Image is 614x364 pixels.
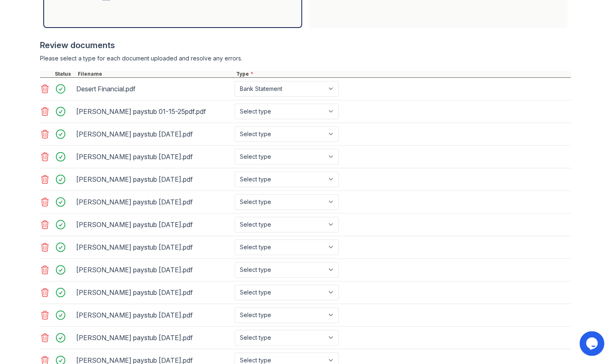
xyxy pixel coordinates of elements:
div: [PERSON_NAME] paystub [DATE].pdf [76,128,231,141]
div: Type [234,71,571,77]
div: [PERSON_NAME] paystub [DATE].pdf [76,263,231,276]
div: Status [53,71,76,77]
div: [PERSON_NAME] paystub 01-15-25pdf.pdf [76,105,231,118]
div: Review documents [40,39,571,51]
div: [PERSON_NAME] paystub [DATE].pdf [76,150,231,163]
iframe: chat widget [579,331,606,356]
div: [PERSON_NAME] paystub [DATE].pdf [76,218,231,231]
div: [PERSON_NAME] paystub [DATE].pdf [76,308,231,322]
div: Desert Financial.pdf [76,82,231,95]
div: [PERSON_NAME] paystub [DATE].pdf [76,241,231,254]
div: [PERSON_NAME] paystub [DATE].pdf [76,195,231,209]
div: [PERSON_NAME] paystub [DATE].pdf [76,173,231,186]
div: [PERSON_NAME] paystub [DATE].pdf [76,286,231,299]
div: Filename [76,71,234,77]
div: [PERSON_NAME] paystub [DATE].pdf [76,331,231,344]
div: Please select a type for each document uploaded and resolve any errors. [40,54,571,63]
